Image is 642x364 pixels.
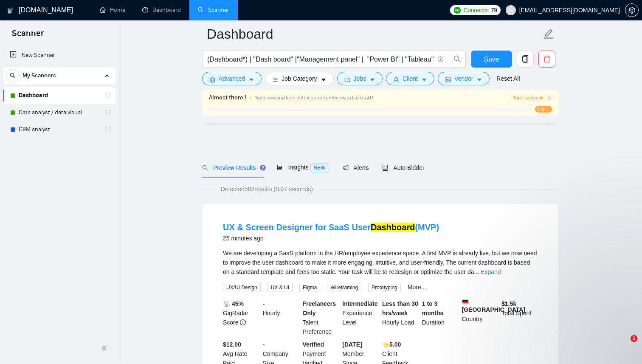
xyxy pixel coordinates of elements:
[421,76,427,83] span: caret-down
[393,76,399,83] span: user
[445,76,451,83] span: idcard
[277,164,329,171] span: Insights
[539,55,555,63] span: delete
[263,341,265,348] b: -
[344,76,350,83] span: folder
[223,233,439,243] div: 25 minutes ago
[547,95,552,100] span: right
[248,76,254,83] span: caret-down
[202,164,263,171] span: Preview Results
[422,300,444,316] b: 1 to 3 months
[219,74,245,83] span: Advanced
[625,7,639,14] a: setting
[438,72,490,85] button: idcardVendorcaret-down
[354,74,366,83] span: Jobs
[259,164,267,172] div: Tooltip anchor
[631,335,637,342] span: 1
[6,69,20,82] button: search
[3,47,115,64] li: New Scanner
[449,55,465,63] span: search
[460,299,500,336] div: Country
[263,300,265,307] b: -
[449,51,466,68] button: search
[337,72,383,85] button: folderJobscaret-down
[223,341,241,348] b: $12.00
[342,300,377,307] b: Intermediate
[261,299,301,336] div: Hourly
[517,55,533,63] span: copy
[221,299,261,336] div: GigRadar Score
[380,299,420,336] div: Hourly Load
[207,54,434,65] input: Search Freelance Jobs...
[282,74,317,83] span: Job Category
[454,7,461,14] img: upwork-logo.png
[496,74,520,83] a: Reset All
[369,76,375,83] span: caret-down
[303,341,324,348] b: Verified
[513,94,552,102] button: Train Laziza AI
[301,299,341,336] div: Talent Preference
[303,300,336,316] b: Freelancers Only
[7,4,13,17] img: logo
[454,74,473,83] span: Vendor
[321,76,327,83] span: caret-down
[6,73,19,79] span: search
[535,106,552,113] span: 0%
[538,51,555,68] button: delete
[223,283,261,292] span: UX/UI Design
[625,3,639,17] button: setting
[215,184,319,194] span: Detected 582 results (0.97 seconds)
[403,74,418,83] span: Client
[343,164,369,171] span: Alerts
[382,164,424,171] span: Auto Bidder
[471,51,512,68] button: Save
[19,121,99,138] a: CRM analyst
[543,28,554,40] span: edit
[104,126,111,133] span: holder
[342,341,362,348] b: [DATE]
[368,283,401,292] span: Prototyping
[382,165,388,171] span: robot
[341,299,380,336] div: Experience Level
[343,165,349,171] span: notification
[438,56,443,62] span: info-circle
[198,6,229,14] a: searchScanner
[104,109,111,116] span: holder
[517,51,534,68] button: copy
[202,72,262,85] button: settingAdvancedcaret-down
[420,299,460,336] div: Duration
[267,283,293,292] span: UX & UI
[462,299,468,305] img: 🇩🇪
[462,299,526,313] b: [GEOGRAPHIC_DATA]
[613,335,634,356] iframe: Intercom live chat
[223,248,538,277] div: We are developing a SaaS platform in the HR/employee experience space. A first MVP is already liv...
[101,344,110,353] span: double-left
[23,67,56,84] span: My Scanners
[3,67,115,138] li: My Scanners
[481,268,501,275] a: Expand
[408,284,426,291] a: More...
[10,47,109,64] a: New Scanner
[310,163,329,172] span: NEW
[209,76,215,83] span: setting
[223,300,244,307] b: 📡 45%
[474,268,479,275] span: ...
[508,7,514,13] span: user
[484,54,499,65] span: Save
[371,223,415,232] mark: Dashboard
[299,283,320,292] span: Figma
[223,223,439,232] a: UX & Screen Designer for SaaS UserDashboard(MVP)
[19,104,99,121] a: Data analyst / data visual
[223,250,537,275] span: We are developing a SaaS platform in the HR/employee experience space. A first MVP is already liv...
[19,87,99,104] a: Dashboard
[463,6,489,15] span: Connects:
[240,319,246,325] span: info-circle
[382,300,418,316] b: Less than 30 hrs/week
[327,283,361,292] span: Wireframing
[265,72,333,85] button: barsJob Categorycaret-down
[5,27,51,45] span: Scanner
[386,72,434,85] button: userClientcaret-down
[209,93,246,102] span: Almost there !
[142,6,181,14] a: dashboardDashboard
